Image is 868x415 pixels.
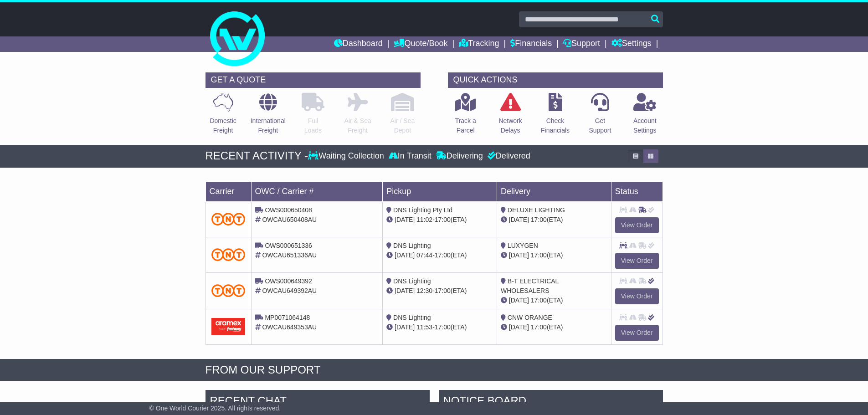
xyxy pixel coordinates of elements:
[386,286,493,296] div: - (ETA)
[508,242,538,249] span: LUXYGEN
[501,251,607,260] div: (ETA)
[416,251,432,259] span: 07:44
[393,314,431,321] span: DNS Lighting
[540,92,570,140] a: CheckFinancials
[435,251,451,259] span: 17:00
[485,151,530,161] div: Delivered
[455,116,476,135] p: Track a Parcel
[416,287,432,294] span: 12:30
[497,181,611,201] td: Delivery
[498,116,522,135] p: Network Delays
[393,242,431,249] span: DNS Lighting
[250,92,286,140] a: InternationalFreight
[251,181,383,201] td: OWC / Carrier #
[394,36,447,52] a: Quote/Book
[302,116,324,135] p: Full Loads
[611,181,663,201] td: Status
[615,217,659,233] a: View Order
[498,92,522,140] a: NetworkDelays
[416,216,432,223] span: 11:02
[334,36,383,52] a: Dashboard
[262,216,317,223] span: OWCAU650408AU
[563,36,600,52] a: Support
[615,325,659,341] a: View Order
[265,277,312,285] span: OWS000649392
[531,297,547,304] span: 17:00
[501,215,607,225] div: (ETA)
[501,277,559,294] span: B-T ELECTRICAL WHOLESALERS
[501,296,607,305] div: (ETA)
[265,314,310,321] span: MP0071064148
[541,116,570,135] p: Check Financials
[435,216,451,223] span: 17:00
[386,323,493,332] div: - (ETA)
[383,181,497,201] td: Pickup
[439,390,663,415] div: NOTICE BOARD
[390,116,415,135] p: Air / Sea Depot
[344,116,371,135] p: Air & Sea Freight
[308,151,386,161] div: Waiting Collection
[508,206,565,214] span: DELUXE LIGHTING
[615,253,659,269] a: View Order
[435,323,451,331] span: 17:00
[589,116,611,135] p: Get Support
[210,116,236,135] p: Domestic Freight
[395,323,415,331] span: [DATE]
[211,284,246,297] img: TNT_Domestic.png
[633,92,657,140] a: AccountSettings
[209,92,236,140] a: DomesticFreight
[416,323,432,331] span: 11:53
[205,149,308,163] div: RECENT ACTIVITY -
[510,36,552,52] a: Financials
[265,206,312,214] span: OWS000650408
[531,323,547,331] span: 17:00
[509,216,529,223] span: [DATE]
[211,248,246,261] img: TNT_Domestic.png
[531,216,547,223] span: 17:00
[211,318,246,335] img: Aramex.png
[393,277,431,285] span: DNS Lighting
[509,297,529,304] span: [DATE]
[509,323,529,331] span: [DATE]
[448,72,663,88] div: QUICK ACTIONS
[509,251,529,259] span: [DATE]
[251,116,286,135] p: International Freight
[633,116,657,135] p: Account Settings
[205,364,663,377] div: FROM OUR SUPPORT
[434,151,485,161] div: Delivering
[395,287,415,294] span: [DATE]
[395,251,415,259] span: [DATE]
[205,181,251,201] td: Carrier
[455,92,477,140] a: Track aParcel
[262,323,317,331] span: OWCAU649353AU
[508,314,552,321] span: CNW ORANGE
[386,251,493,260] div: - (ETA)
[435,287,451,294] span: 17:00
[262,287,317,294] span: OWCAU649392AU
[386,215,493,225] div: - (ETA)
[211,213,246,225] img: TNT_Domestic.png
[501,323,607,332] div: (ETA)
[393,206,452,214] span: DNS Lighting Pty Ltd
[615,288,659,304] a: View Order
[531,251,547,259] span: 17:00
[205,72,421,88] div: GET A QUOTE
[386,151,434,161] div: In Transit
[459,36,499,52] a: Tracking
[395,216,415,223] span: [DATE]
[262,251,317,259] span: OWCAU651336AU
[611,36,652,52] a: Settings
[265,242,312,249] span: OWS000651336
[588,92,611,140] a: GetSupport
[205,390,430,415] div: RECENT CHAT
[149,405,281,412] span: © One World Courier 2025. All rights reserved.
